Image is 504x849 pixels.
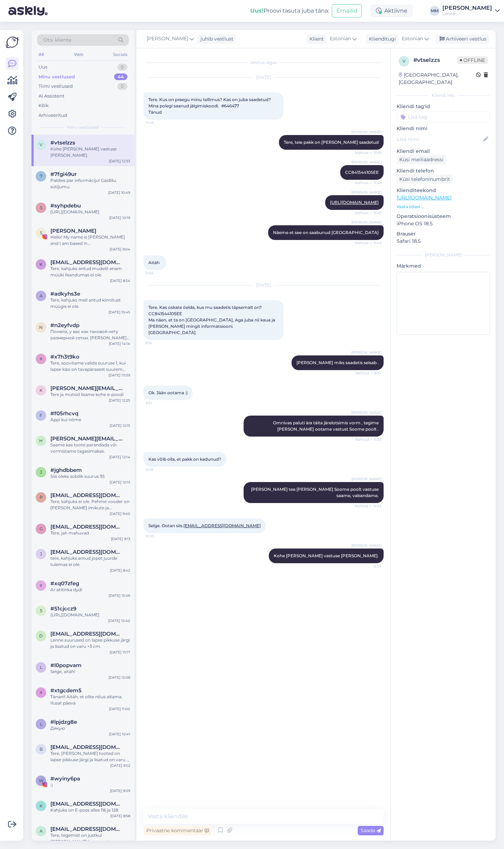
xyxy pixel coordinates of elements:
[397,125,490,132] p: Kliendi nimi
[110,511,130,516] div: [DATE] 9:40
[250,7,264,14] b: Uus!
[50,832,130,845] div: Tere, tegemist on justkui [PERSON_NAME] kampsuniga aga toode ei ole tuule ega veekindel. Sobib ka...
[351,543,381,548] span: [PERSON_NAME]
[143,826,212,835] div: Privaatne kommentaar
[40,293,43,298] span: a
[351,476,381,482] span: [PERSON_NAME]
[397,175,453,184] div: Küsi telefoninumbrit
[110,480,130,485] div: [DATE] 12:13
[397,194,451,201] a: [URL][DOMAIN_NAME]
[332,4,362,17] button: Emailid
[39,633,43,638] span: d
[402,58,405,64] span: v
[108,618,130,623] div: [DATE] 15:40
[50,631,123,637] span: dikuts2@inbox.lv
[50,360,130,373] div: Tere, soovitame valida suuruse 1, kui lapse käsi on tavapärasest suurem võite ka valida suuruse 2.
[50,492,123,498] span: piretsirg@gmail.com
[50,750,130,763] div: Tere, [PERSON_NAME] tooted on lapse pikkuse järgi ja lisatud on varu + 3cm.
[351,160,381,165] span: [PERSON_NAME]
[110,278,130,283] div: [DATE] 8:34
[50,234,130,247] div: Hello! My name is [PERSON_NAME] and I am based in [GEOGRAPHIC_DATA]. I am in my third trimester a...
[146,340,172,346] span: 8:16
[50,555,130,568] div: tere, kahjuks antud jopet juurde tulemas ei ole.
[50,297,130,310] div: Tere, kahjuks meil antud kinnitust müügis ei ole.
[40,469,42,475] span: j
[50,467,82,473] span: #jghdbbem
[50,410,78,417] span: #f05rhcvq
[399,71,476,86] div: [GEOGRAPHIC_DATA], [GEOGRAPHIC_DATA]
[355,180,381,185] span: Nähtud ✓ 11:48
[50,687,82,694] span: #xtgcdem5
[40,747,43,752] span: b
[397,252,490,258] div: [PERSON_NAME]
[40,721,42,727] span: l
[442,5,500,16] a: [PERSON_NAME]Lenne
[143,282,384,288] div: [DATE]
[330,35,351,43] span: Estonian
[360,827,381,834] span: Saada
[355,437,381,442] span: Nähtud ✓ 11:35
[50,146,130,158] div: Kohe [PERSON_NAME] vastuse [PERSON_NAME].
[50,782,130,788] div: :)
[397,262,490,270] p: Märkmed
[146,467,172,472] span: 12:15
[108,190,130,195] div: [DATE] 10:49
[442,11,492,16] div: Lenne
[109,706,130,712] div: [DATE] 11:00
[397,204,490,210] p: Vaata edasi ...
[147,35,188,43] span: [PERSON_NAME]
[6,36,19,49] img: Askly Logo
[397,238,490,245] p: Safari 18.5
[112,50,129,59] div: Socials
[40,413,42,418] span: f
[50,826,123,832] span: aiki.jurgenstein@gmail.com
[110,813,130,819] div: [DATE] 8:58
[143,59,384,66] div: Vestlus algas
[355,503,381,509] span: Nähtud ✓ 12:23
[50,391,130,398] div: Tere ja mütsid lisame kohe e-poodi
[50,442,130,454] div: Saame kas toote parandada või vormistame tagasimakse.
[40,262,43,267] span: k
[330,200,379,205] a: [URL][DOMAIN_NAME]
[296,360,379,365] span: [PERSON_NAME] miks saadetis seisab .
[355,240,381,246] span: Nähtud ✓ 11:49
[50,530,130,536] div: Tere, jah mahuvad .
[50,801,123,807] span: katerozv@gmail.com
[183,523,261,528] a: [EMAIL_ADDRESS][DOMAIN_NAME]
[50,385,123,391] span: krista.kbi@gmail.com
[110,763,130,768] div: [DATE] 9:52
[50,171,77,177] span: #7fgi49ur
[148,260,160,265] span: Aitäh
[50,612,130,618] div: [URL][DOMAIN_NAME]
[397,148,490,155] p: Kliendi email
[397,92,490,99] div: Kliendi info
[345,170,379,175] span: CC841544105EE
[50,662,82,668] span: #l0popvam
[72,50,85,59] div: Web
[109,454,130,460] div: [DATE] 12:14
[39,438,43,443] span: h
[435,34,489,44] div: Arhiveeri vestlus
[110,650,130,655] div: [DATE] 15:17
[50,725,130,731] div: Дякую
[50,637,130,650] div: Lenne suurused on lapse pikkuse järgi ja lisatud on varu +3 cm.
[39,325,43,330] span: n
[146,270,172,276] span: 11:54
[143,74,384,80] div: [DATE]
[38,73,75,80] div: Minu vestlused
[355,210,381,215] span: Nähtud ✓ 11:49
[50,209,130,215] div: [URL][DOMAIN_NAME]
[274,553,379,558] span: Kohe [PERSON_NAME] vastuse [PERSON_NAME].
[40,230,42,235] span: S
[50,524,123,530] span: getter141@gmail.com
[50,498,130,511] div: Tere, kahjuks ei ole. Pehme vooder on [PERSON_NAME] imikute ja väikelaste kombekatel.
[146,120,172,125] span: 11:46
[109,215,130,220] div: [DATE] 10:19
[40,495,43,500] span: p
[397,103,490,110] p: Kliendi tag'id
[109,398,130,403] div: [DATE] 12:25
[351,190,381,195] span: [PERSON_NAME]
[250,7,329,15] div: Proovi tasuta juba täna:
[397,230,490,238] p: Brauser
[40,174,42,179] span: 7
